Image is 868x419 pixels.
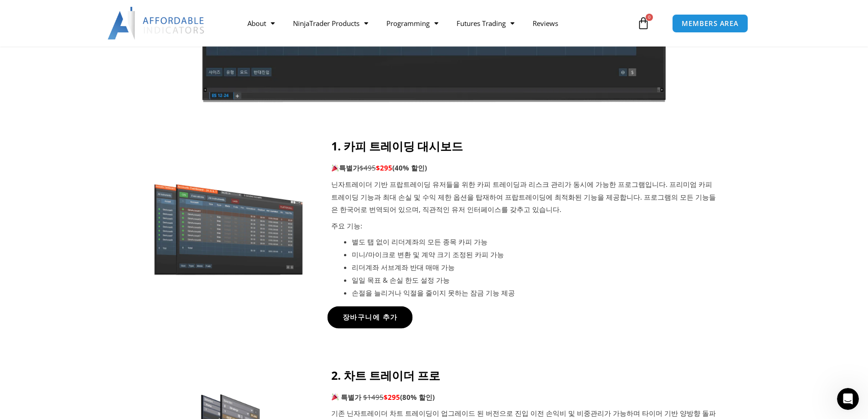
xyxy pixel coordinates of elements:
b: $295 [384,393,400,402]
img: 🎉 [332,393,339,400]
nav: Menu [238,13,635,34]
strong: 특별가 [341,393,361,402]
a: 0 [623,10,663,36]
strong: 1. 카피 트레이딩 대시보드 [331,138,463,154]
a: Programming [377,13,447,34]
p: 닌자트레이더 기반 프랍트레이딩 유저들을 위한 카피 트레이딩과 리스크 관리가 동시에 가능한 프로그램입니다. 프리미엄 카피 트레이딩 기능과 최대 손실 및 수익 제한 옵션을 탑재하... [331,178,719,217]
a: Reviews [524,13,567,34]
span: 0 [646,14,653,21]
img: Screenshot 2024-11-20 151221 | Affordable Indicators – NinjaTrader [149,180,308,277]
p: 주요 기능: [331,220,719,233]
strong: 2. 차트 트레이더 프로 [331,367,440,383]
a: Futures Trading [447,13,524,34]
a: MEMBERS AREA [672,14,748,33]
b: (80% 할인) [400,393,435,402]
li: 별도 탭 없이 리더계좌의 모든 종목 카피 가능 [352,236,719,248]
img: 🎉 [332,165,339,171]
span: $295 [376,163,392,172]
span: $495 [360,163,376,172]
span: $1495 [363,393,384,402]
a: 장바구니에 추가 [327,306,412,328]
b: (40% 할인) [392,163,427,172]
span: MEMBERS AREA [682,20,739,27]
strong: 특별가 [331,163,360,172]
a: NinjaTrader Products [284,13,377,34]
li: 일일 목표 & 손실 한도 설정 가능 [352,274,719,287]
iframe: Intercom live chat [837,388,859,410]
li: 손절을 늘리거나 익절을 줄이지 못하는 잠금 기능 제공 [352,287,719,300]
li: 리더계좌 서브계좌 반대 매매 가능 [352,261,719,274]
a: About [238,13,284,34]
img: LogoAI | Affordable Indicators – NinjaTrader [108,7,205,40]
li: 미니/마이크로 변환 및 계약 크기 조정된 카피 가능 [352,248,719,261]
span: 장바구니에 추가 [342,314,397,321]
